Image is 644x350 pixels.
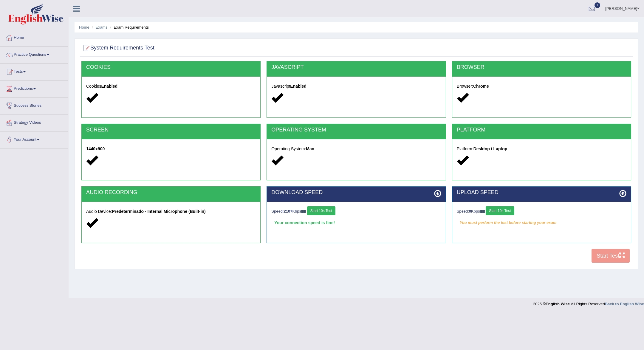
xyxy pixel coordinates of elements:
h2: PLATFORM [457,127,626,133]
div: 2025 © All Rights Reserved [533,298,644,307]
h2: UPLOAD SPEED [457,190,626,196]
a: Exams [96,25,108,30]
a: Strategy Videos [0,114,68,129]
h2: SCREEN [86,127,256,133]
strong: 1440x900 [86,146,105,151]
h2: BROWSER [457,64,626,70]
strong: Predeterminado - Internal Microphone (Built-in) [112,209,205,214]
li: Exam Requirements [109,24,149,30]
strong: Enabled [101,84,117,89]
strong: Desktop / Laptop [473,146,507,151]
a: Success Stories [0,97,68,112]
h5: Browser: [457,84,626,89]
em: You must perform the test before starting your exam [457,218,626,227]
h2: AUDIO RECORDING [86,190,256,196]
a: Predictions [0,80,68,95]
h2: DOWNLOAD SPEED [271,190,441,196]
strong: Chrome [473,84,489,89]
a: Back to English Wise [605,302,644,306]
h2: COOKIES [86,64,256,70]
a: Home [0,30,68,44]
h5: Javascript [271,84,441,89]
div: Speed: Kbps [457,206,626,217]
h5: Audio Device: [86,209,256,214]
strong: Mac [306,146,314,151]
strong: 2107 [284,209,292,213]
h2: System Requirements Test [81,44,154,52]
h5: Cookies [86,84,256,89]
span: 1 [595,2,600,8]
button: Start 10s Test [486,206,514,215]
h5: Operating System: [271,147,441,151]
a: Your Account [0,131,68,146]
a: Practice Questions [0,47,68,61]
strong: 0 [469,209,471,213]
strong: English Wise. [546,302,571,306]
h2: JAVASCRIPT [271,64,441,70]
h5: Platform: [457,147,626,151]
a: Home [79,25,89,30]
h2: OPERATING SYSTEM [271,127,441,133]
button: Start 10s Test [307,206,335,215]
a: Tests [0,64,68,78]
div: Speed: Kbps [271,206,441,217]
img: ajax-loader-fb-connection.gif [301,210,306,213]
div: Your connection speed is fine! [271,218,441,227]
strong: Enabled [290,84,306,89]
img: ajax-loader-fb-connection.gif [480,210,485,213]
